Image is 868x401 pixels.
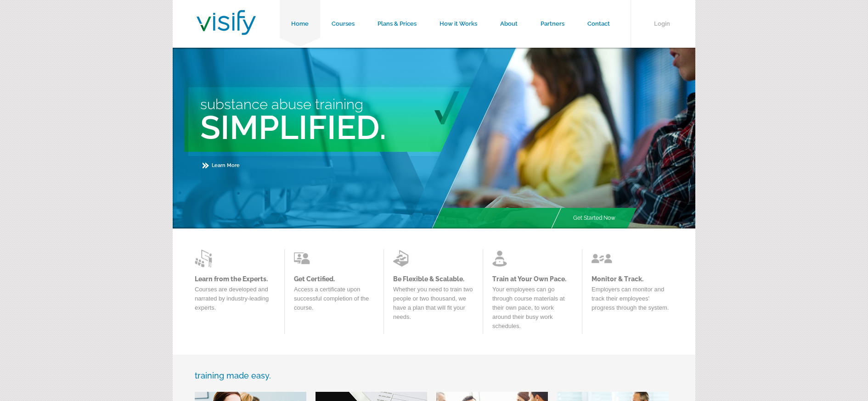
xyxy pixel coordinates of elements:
[203,162,240,168] a: Learn More
[197,24,256,38] a: Visify Training
[195,371,673,380] h3: training made easy.
[592,249,612,267] img: Learn from the Experts
[195,275,275,283] a: Learn from the Experts.
[562,208,627,228] a: Get Started Now
[492,249,513,267] img: Learn from the Experts
[492,275,573,283] a: Train at Your Own Pace.
[294,249,315,267] img: Learn from the Experts
[431,48,695,228] img: Main Image
[200,108,519,147] h2: Simplified.
[197,10,256,35] img: Visify Training
[592,275,672,283] a: Monitor & Track.
[294,275,374,283] a: Get Certified.
[294,285,374,317] p: Access a certificate upon successful completion of the course.
[393,285,473,326] p: Whether you need to train two people or two thousand, we have a plan that will fit your needs.
[393,275,473,283] a: Be Flexible & Scalable.
[195,249,215,267] img: Learn from the Experts
[393,249,414,267] img: Learn from the Experts
[195,285,275,317] p: Courses are developed and narrated by industry-leading experts.
[200,96,519,112] h3: Substance Abuse Training
[492,285,573,335] p: Your employees can go through course materials at their own pace, to work around their busy work ...
[592,285,672,317] p: Employers can monitor and track their employees' progress through the system.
